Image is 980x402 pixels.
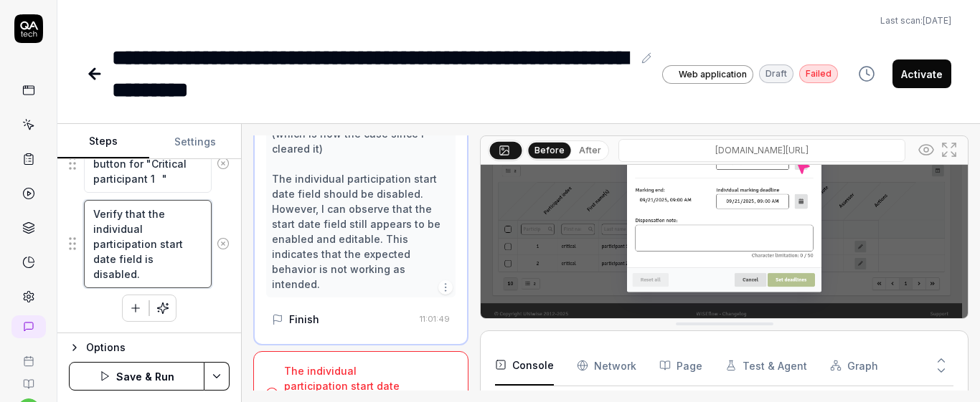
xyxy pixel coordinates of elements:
button: Page [659,345,702,386]
button: Save & Run [69,362,204,391]
button: Console [495,345,554,386]
time: [DATE] [923,15,951,26]
button: Remove step [212,149,235,178]
img: Screenshot [481,21,968,325]
button: Settings [149,125,241,159]
button: Steps [57,125,149,159]
div: Draft [759,64,793,83]
button: Network [577,345,636,386]
button: Open in full screen [938,138,961,161]
div: Failed [799,64,838,83]
a: Documentation [6,367,51,390]
span: Web application [679,68,747,81]
time: 11:01:49 [420,314,450,324]
button: Graph [830,345,878,386]
button: Activate [892,59,951,88]
span: Last scan: [880,14,951,27]
button: After [573,143,607,158]
button: Before [529,142,571,158]
a: Book a call with us [6,344,51,367]
button: Test & Agent [725,345,807,386]
div: Finish [289,312,319,327]
div: Suggestions [69,199,230,289]
button: Options [69,339,230,356]
button: View version history [849,59,884,88]
button: Finish11:01:49 [266,306,456,332]
a: Web application [662,64,753,84]
time: 11:01:49 [426,388,456,398]
div: Options [86,339,230,356]
button: Show all interative elements [915,138,938,161]
a: New conversation [11,315,46,338]
button: Remove step [212,229,235,258]
div: Suggestions [69,134,230,193]
button: Last scan:[DATE] [880,14,951,27]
